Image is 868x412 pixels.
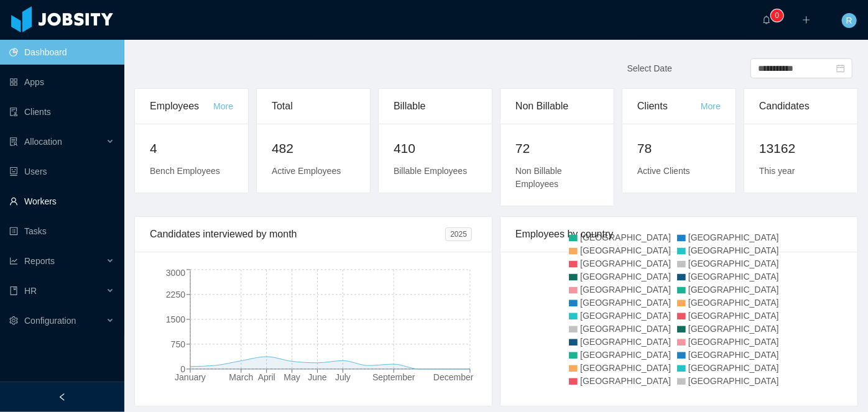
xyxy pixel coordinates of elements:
a: icon: profileTasks [9,219,114,244]
tspan: January [175,372,206,382]
tspan: 2250 [166,290,185,300]
span: [GEOGRAPHIC_DATA] [580,298,671,308]
div: Billable [394,89,477,124]
span: [GEOGRAPHIC_DATA] [580,272,671,282]
span: [GEOGRAPHIC_DATA] [688,324,779,334]
span: [GEOGRAPHIC_DATA] [580,376,671,386]
h2: 13162 [759,139,843,158]
span: Allocation [24,137,62,147]
div: Candidates [759,89,843,124]
i: icon: line-chart [9,257,18,265]
tspan: September [372,372,415,382]
a: More [701,101,721,111]
tspan: April [258,372,275,382]
span: [GEOGRAPHIC_DATA] [580,324,671,334]
span: 2025 [445,227,472,241]
div: Total [272,89,355,124]
span: [GEOGRAPHIC_DATA] [688,298,779,308]
sup: 0 [771,9,783,22]
a: icon: pie-chartDashboard [9,40,114,65]
tspan: 1500 [166,314,185,324]
span: [GEOGRAPHIC_DATA] [580,245,671,255]
div: Clients [637,89,701,124]
span: HR [24,286,37,296]
span: [GEOGRAPHIC_DATA] [580,350,671,360]
span: [GEOGRAPHIC_DATA] [688,259,779,268]
div: Candidates interviewed by month [150,217,445,252]
span: Select Date [627,63,672,73]
span: [GEOGRAPHIC_DATA] [688,363,779,373]
h2: 72 [515,139,599,158]
div: Employees by country [515,217,843,252]
i: icon: solution [9,137,18,146]
span: R [846,13,852,28]
span: [GEOGRAPHIC_DATA] [688,272,779,282]
span: [GEOGRAPHIC_DATA] [688,245,779,255]
span: Active Clients [637,166,690,176]
span: [GEOGRAPHIC_DATA] [688,376,779,386]
div: Non Billable [515,89,599,124]
a: icon: robotUsers [9,159,114,184]
span: [GEOGRAPHIC_DATA] [580,285,671,295]
span: [GEOGRAPHIC_DATA] [688,311,779,321]
i: icon: setting [9,316,18,325]
span: [GEOGRAPHIC_DATA] [688,285,779,295]
tspan: 3000 [166,268,185,278]
span: This year [759,166,795,176]
span: [GEOGRAPHIC_DATA] [688,350,779,360]
span: [GEOGRAPHIC_DATA] [580,337,671,347]
i: icon: calendar [836,64,845,73]
span: Non Billable Employees [515,166,562,189]
tspan: 750 [171,339,186,349]
span: Reports [24,256,55,266]
span: [GEOGRAPHIC_DATA] [580,259,671,268]
span: Billable Employees [394,166,467,176]
h2: 482 [272,139,355,158]
h2: 78 [637,139,721,158]
tspan: July [335,372,351,382]
h2: 4 [150,139,233,158]
tspan: March [229,372,253,382]
tspan: May [284,372,300,382]
span: [GEOGRAPHIC_DATA] [580,232,671,242]
span: Bench Employees [150,166,220,176]
a: icon: userWorkers [9,189,114,214]
span: [GEOGRAPHIC_DATA] [580,311,671,321]
a: icon: appstoreApps [9,70,114,94]
span: [GEOGRAPHIC_DATA] [688,337,779,347]
span: [GEOGRAPHIC_DATA] [580,363,671,373]
tspan: December [433,372,474,382]
i: icon: plus [802,16,811,24]
span: Configuration [24,316,76,326]
tspan: 0 [180,364,185,374]
i: icon: book [9,286,18,295]
span: [GEOGRAPHIC_DATA] [688,232,779,242]
div: Employees [150,89,213,124]
tspan: June [308,372,327,382]
span: Active Employees [272,166,341,176]
a: More [213,101,233,111]
a: icon: auditClients [9,99,114,124]
i: icon: bell [762,16,771,24]
h2: 410 [394,139,477,158]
